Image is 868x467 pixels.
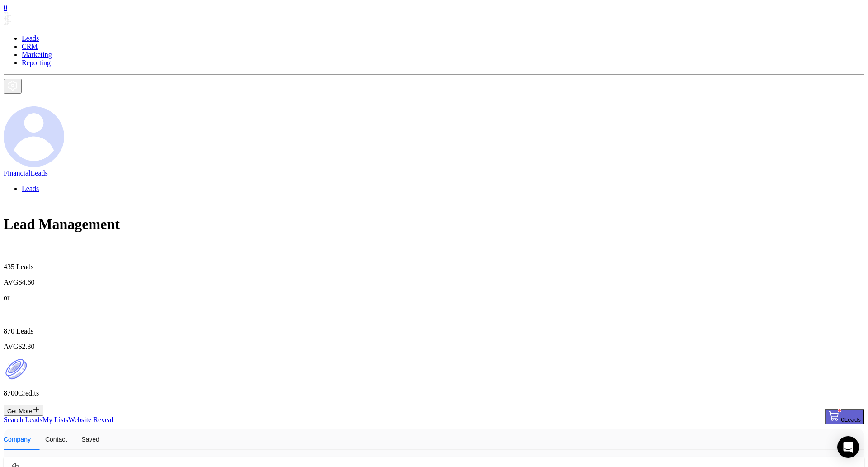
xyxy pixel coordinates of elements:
div: Saved [81,434,99,444]
a: CRM [22,43,38,50]
img: iconNotification [8,94,19,105]
div: Contact [45,434,67,444]
h1: Lead Management [4,216,864,233]
span: $4.60 [19,278,35,286]
div: Open Intercom Messenger [837,436,859,458]
img: user [4,106,64,167]
a: My Lists [42,416,68,424]
span: 435 [4,263,14,271]
a: Leads [22,185,39,192]
p: Leads [4,327,864,335]
button: Get More [4,405,43,416]
img: logo [4,12,94,25]
p: 8700 Credits [4,389,864,397]
p: Leads [4,263,864,271]
a: Marketing [22,51,52,58]
a: Financial [4,169,31,177]
p: or [4,294,864,302]
div: Company [4,434,31,444]
button: 0Leads [825,409,864,424]
p: AVG [4,278,864,286]
a: Website Reveal [68,416,113,424]
img: iconSetting [7,80,18,91]
a: Leads [31,169,48,177]
a: 0 [4,4,7,11]
span: $2.30 [19,343,35,350]
p: AVG [4,343,864,351]
a: Reporting [22,59,51,67]
span: 870 [4,327,14,335]
a: Search Leads [4,416,42,424]
a: Leads [22,34,39,42]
